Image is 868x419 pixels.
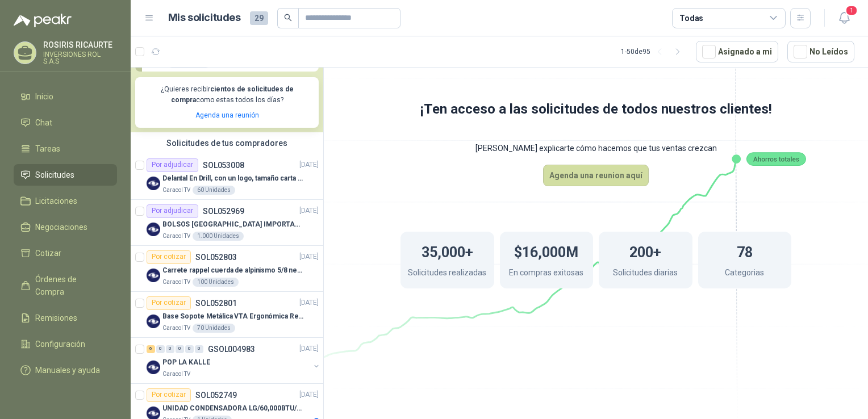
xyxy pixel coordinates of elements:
span: Manuales y ayuda [35,364,100,376]
span: Remisiones [35,312,77,324]
p: INVERSIONES ROL S.A.S [43,51,117,65]
p: ROSIRIS RICAURTE [43,41,117,49]
a: Por adjudicarSOL052969[DATE] Company LogoBOLSOS [GEOGRAPHIC_DATA] IMPORTADO [GEOGRAPHIC_DATA]-397... [131,200,323,246]
p: [DATE] [299,160,319,170]
h1: 78 [737,238,753,263]
h1: 35,000+ [422,238,473,263]
div: 70 Unidades [193,324,235,333]
button: Asignado a mi [696,41,778,62]
p: BOLSOS [GEOGRAPHIC_DATA] IMPORTADO [GEOGRAPHIC_DATA]-397-1 [162,219,304,230]
p: Caracol TV [162,370,190,379]
a: Por cotizarSOL052801[DATE] Company LogoBase Sopote Metálica VTA Ergonómica Retráctil para Portáti... [131,292,323,338]
div: 1 - 50 de 95 [621,43,687,61]
p: Caracol TV [162,232,190,241]
div: Por adjudicar [147,158,198,172]
a: Negociaciones [14,216,117,238]
button: Agenda una reunion aquí [543,165,649,186]
p: Categorias [725,266,764,282]
a: Remisiones [14,307,117,329]
a: Por adjudicarSOL053008[DATE] Company LogoDelantal En Drill, con un logo, tamaño carta 1 tinta (Se... [131,154,323,200]
div: Por adjudicar [147,204,198,218]
p: GSOL004983 [208,345,255,353]
span: Cotizar [35,247,61,259]
span: Tareas [35,143,60,155]
span: Licitaciones [35,195,77,207]
div: 0 [195,345,203,353]
span: Inicio [35,90,53,103]
p: [DATE] [299,343,319,354]
h1: $16,000M [514,238,578,263]
a: Solicitudes [14,164,117,186]
span: 29 [250,11,268,25]
span: Órdenes de Compra [35,273,106,298]
p: [DATE] [299,389,319,400]
p: SOL052749 [195,391,237,399]
div: Todas [679,12,703,24]
div: 0 [156,345,165,353]
div: Solicitudes de tus compradores [131,132,323,154]
p: Caracol TV [162,324,190,333]
div: 0 [166,345,174,353]
p: SOL052969 [203,207,244,215]
div: Por cotizar [147,388,191,402]
p: [DATE] [299,206,319,216]
div: 6 [147,345,155,353]
p: Delantal En Drill, con un logo, tamaño carta 1 tinta (Se envia enlacen, como referencia) [162,173,304,184]
div: 1.000 Unidades [193,232,244,241]
img: Logo peakr [14,14,72,27]
div: 0 [185,345,194,353]
a: Inicio [14,86,117,107]
a: Cotizar [14,242,117,264]
h1: Mis solicitudes [168,10,241,26]
p: SOL052801 [195,299,237,307]
div: Por cotizar [147,250,191,264]
img: Company Logo [147,269,160,282]
span: Configuración [35,338,85,350]
p: Carrete rappel cuerda de alpinismo 5/8 negra 16mm [162,265,304,276]
p: Solicitudes diarias [613,266,678,282]
a: Chat [14,112,117,133]
div: 100 Unidades [193,278,239,287]
div: 60 Unidades [193,186,235,195]
h1: 200+ [629,238,661,263]
a: Órdenes de Compra [14,269,117,303]
p: Caracol TV [162,186,190,195]
a: Configuración [14,333,117,355]
p: Solicitudes realizadas [408,266,486,282]
span: Chat [35,116,52,129]
span: search [284,14,292,22]
p: Caracol TV [162,278,190,287]
p: SOL053008 [203,161,244,169]
p: [DATE] [299,298,319,308]
img: Company Logo [147,361,160,374]
a: Licitaciones [14,190,117,212]
span: 1 [845,5,858,16]
a: 6 0 0 0 0 0 GSOL004983[DATE] Company LogoPOP LA KALLECaracol TV [147,342,321,379]
a: Por cotizarSOL052803[DATE] Company LogoCarrete rappel cuerda de alpinismo 5/8 negra 16mmCaracol T... [131,246,323,292]
div: 0 [176,345,184,353]
button: 1 [834,8,854,28]
span: Solicitudes [35,169,74,181]
p: POP LA KALLE [162,357,210,368]
p: [DATE] [299,252,319,262]
p: Base Sopote Metálica VTA Ergonómica Retráctil para Portátil [162,311,304,322]
a: Tareas [14,138,117,160]
img: Company Logo [147,177,160,190]
div: Por cotizar [147,296,191,310]
img: Company Logo [147,223,160,236]
span: Negociaciones [35,221,87,233]
p: ¿Quieres recibir como estas todos los días? [142,84,312,106]
img: Company Logo [147,315,160,328]
p: UNIDAD CONDENSADORA LG/60,000BTU/220V/R410A: I [162,403,304,414]
b: cientos de solicitudes de compra [171,85,294,104]
p: SOL052803 [195,253,237,261]
p: En compras exitosas [509,266,583,282]
a: Manuales y ayuda [14,359,117,381]
a: Agenda una reunión [195,111,259,119]
button: No Leídos [787,41,854,62]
